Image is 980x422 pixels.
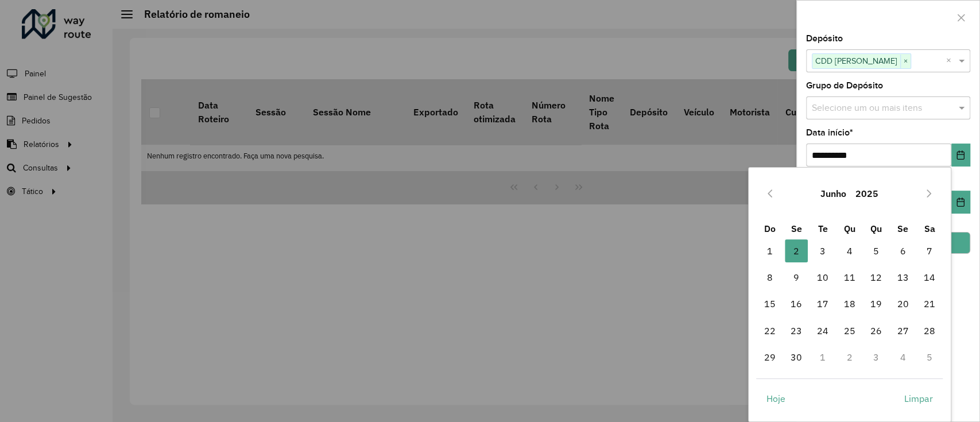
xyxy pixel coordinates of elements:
span: 24 [811,319,834,342]
td: 4 [889,344,916,370]
td: 5 [916,344,943,370]
span: 5 [865,239,888,262]
td: 29 [756,344,783,370]
td: 4 [836,237,862,264]
span: 30 [785,346,808,369]
td: 5 [863,237,889,264]
label: Depósito [806,32,843,45]
button: Choose Month [816,180,851,207]
td: 1 [756,237,783,264]
span: 11 [838,266,861,289]
td: 17 [809,291,836,317]
td: 3 [863,344,889,370]
label: Data início [806,126,853,140]
span: 2 [785,239,808,262]
div: Choose Date [748,167,951,422]
span: Hoje [766,392,785,405]
button: Choose Year [851,180,883,207]
td: 8 [756,264,783,291]
span: 12 [865,266,888,289]
td: 20 [889,291,916,317]
span: Limpar [904,392,933,405]
span: 10 [811,266,834,289]
span: 22 [758,319,781,342]
span: Se [791,223,801,234]
button: Next Month [920,184,938,203]
span: 6 [891,239,914,262]
td: 3 [809,237,836,264]
span: 8 [758,266,781,289]
button: Previous Month [761,184,779,203]
span: Qu [844,223,855,234]
span: 21 [918,292,941,315]
td: 9 [783,264,809,291]
span: Do [764,223,775,234]
span: 16 [785,292,808,315]
td: 11 [836,264,862,291]
span: Clear all [946,54,956,68]
span: 1 [758,239,781,262]
span: 17 [811,292,834,315]
span: 3 [811,239,834,262]
td: 6 [889,237,916,264]
span: Qu [870,223,882,234]
td: 23 [783,318,809,344]
button: Choose Date [951,144,970,167]
span: 15 [758,292,781,315]
td: 30 [783,344,809,370]
td: 7 [916,237,943,264]
span: Sa [924,223,935,234]
td: 1 [809,344,836,370]
span: CDD [PERSON_NAME] [812,54,900,68]
span: 7 [918,239,941,262]
td: 21 [916,291,943,317]
span: 13 [891,266,914,289]
span: 4 [838,239,861,262]
span: 14 [918,266,941,289]
span: 28 [918,319,941,342]
td: 10 [809,264,836,291]
td: 27 [889,318,916,344]
span: Se [897,223,908,234]
label: Grupo de Depósito [806,79,883,92]
span: 29 [758,346,781,369]
span: 19 [865,292,888,315]
td: 16 [783,291,809,317]
span: Te [818,223,828,234]
td: 25 [836,318,862,344]
td: 18 [836,291,862,317]
td: 26 [863,318,889,344]
button: Choose Date [951,191,970,214]
span: 9 [785,266,808,289]
span: × [900,55,911,68]
td: 19 [863,291,889,317]
td: 22 [756,318,783,344]
td: 24 [809,318,836,344]
td: 2 [836,344,862,370]
button: Limpar [894,387,943,410]
td: 14 [916,264,943,291]
button: Hoje [756,387,795,410]
span: 25 [838,319,861,342]
span: 20 [891,292,914,315]
span: 26 [865,319,888,342]
span: 23 [785,319,808,342]
td: 12 [863,264,889,291]
span: 27 [891,319,914,342]
span: 18 [838,292,861,315]
td: 15 [756,291,783,317]
td: 13 [889,264,916,291]
td: 28 [916,318,943,344]
td: 2 [783,237,809,264]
